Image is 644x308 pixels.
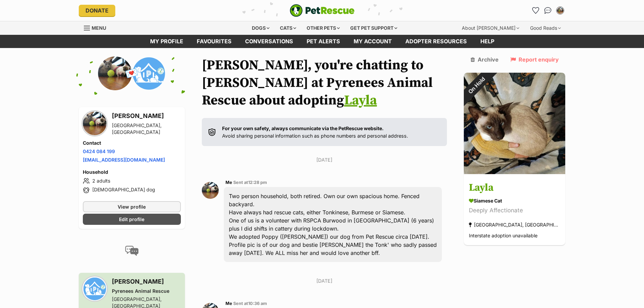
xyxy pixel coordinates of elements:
a: On Hold [464,169,565,175]
p: [DATE] [202,156,447,163]
li: [DEMOGRAPHIC_DATA] dog [83,186,181,194]
span: Me [225,180,232,185]
a: My profile [143,35,190,48]
a: PetRescue [290,4,355,17]
span: Menu [92,25,106,31]
img: Pyrenees Animal Rescue profile pic [83,277,106,301]
button: My account [555,5,566,16]
h3: [PERSON_NAME] [112,277,181,286]
a: Conversations [543,5,553,16]
span: View profile [118,203,146,210]
div: [GEOGRAPHIC_DATA], [GEOGRAPHIC_DATA] [112,122,181,136]
a: Adopter resources [399,35,474,48]
div: [GEOGRAPHIC_DATA], [GEOGRAPHIC_DATA] [469,220,560,229]
a: Help [474,35,501,48]
div: On Hold [455,63,499,107]
img: Ian Sprawson profile pic [557,7,564,14]
p: [DATE] [202,277,447,284]
div: Cats [275,21,301,35]
span: 💌 [124,66,139,80]
span: 10:36 am [248,301,267,306]
a: conversations [238,35,300,48]
div: Two person household, both retired. Own our own spacious home. Fenced backyard. Have always had r... [224,187,442,262]
li: 2 adults [83,177,181,185]
a: Pet alerts [300,35,347,48]
img: conversation-icon-4a6f8262b818ee0b60e3300018af0b2d0b884aa5de6e9bcb8d3d4eeb1a70a7c4.svg [125,246,139,256]
img: Ian Sprawson profile pic [98,56,132,90]
a: View profile [83,201,181,212]
span: Interstate adoption unavailable [469,233,538,238]
ul: Account quick links [530,5,566,16]
img: Ian Sprawson profile pic [202,182,219,199]
a: Favourites [530,5,541,16]
a: 0424 084 199 [83,148,115,154]
span: Sent at [233,180,267,185]
div: Dogs [247,21,274,35]
img: logo-e224e6f780fb5917bec1dbf3a21bbac754714ae5b6737aabdf751b685950b380.svg [290,4,355,17]
a: [EMAIL_ADDRESS][DOMAIN_NAME] [83,157,165,163]
div: Other pets [302,21,344,35]
p: Avoid sharing personal information such as phone numbers and personal address. [222,125,408,139]
a: Favourites [190,35,238,48]
span: Edit profile [119,216,144,223]
a: Layla Siamese Cat Deeply Affectionate [GEOGRAPHIC_DATA], [GEOGRAPHIC_DATA] Interstate adoption un... [464,175,565,245]
h1: [PERSON_NAME], you're chatting to [PERSON_NAME] at Pyrenees Animal Rescue about adopting [202,56,447,109]
img: Pyrenees Animal Rescue profile pic [132,56,166,90]
span: Sent at [233,301,267,306]
div: Pyrenees Animal Rescue [112,288,181,294]
div: About [PERSON_NAME] [457,21,524,35]
a: Layla [344,92,377,109]
div: Good Reads [525,21,566,35]
strong: For your own safety, always communicate via the PetRescue website. [222,125,384,131]
span: 12:28 pm [248,180,267,185]
a: My account [347,35,399,48]
img: Layla [464,73,565,174]
div: Get pet support [345,21,402,35]
a: Menu [84,21,111,33]
div: Siamese Cat [469,197,560,204]
a: Edit profile [83,214,181,225]
h3: Layla [469,180,560,195]
a: Archive [471,56,499,63]
a: Donate [79,5,115,16]
div: Deeply Affectionate [469,206,560,215]
h3: [PERSON_NAME] [112,111,181,121]
span: Me [225,301,232,306]
a: Report enquiry [510,56,559,63]
h4: Contact [83,140,181,146]
img: Ian Sprawson profile pic [83,112,106,135]
h4: Household [83,169,181,175]
img: chat-41dd97257d64d25036548639549fe6c8038ab92f7586957e7f3b1b290dea8141.svg [544,7,551,14]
